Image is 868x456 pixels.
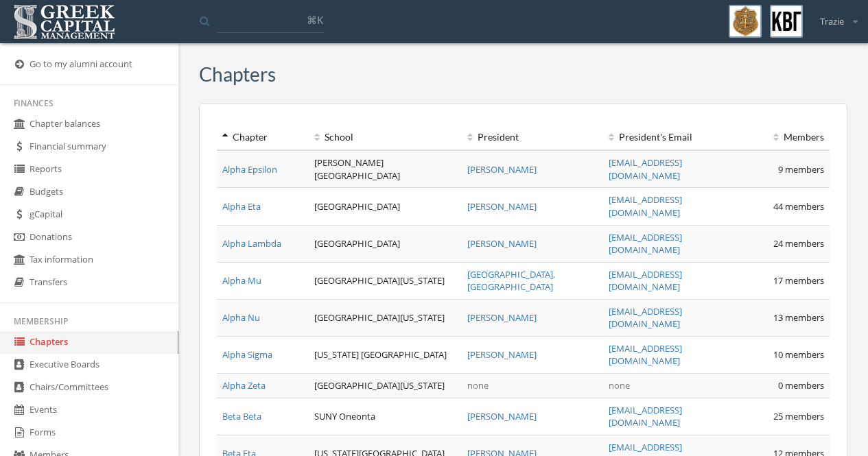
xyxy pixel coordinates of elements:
a: [EMAIL_ADDRESS][DOMAIN_NAME] [609,404,682,429]
div: President [467,130,597,144]
div: Trazie [811,5,858,28]
a: [EMAIL_ADDRESS][DOMAIN_NAME] [609,305,682,331]
td: [GEOGRAPHIC_DATA][US_STATE] [309,262,462,299]
span: 44 members [773,200,824,213]
span: 25 members [773,410,824,422]
span: none [609,379,630,392]
a: [EMAIL_ADDRESS][DOMAIN_NAME] [609,156,682,182]
a: Alpha Nu [222,311,260,324]
a: [PERSON_NAME] [467,163,537,176]
span: 13 members [773,311,824,324]
span: 17 members [773,274,824,287]
a: [PERSON_NAME] [467,200,537,213]
span: 9 members [778,163,824,176]
td: [US_STATE] [GEOGRAPHIC_DATA] [309,336,462,373]
a: [EMAIL_ADDRESS][DOMAIN_NAME] [609,268,682,293]
div: President 's Email [609,130,738,144]
span: 24 members [773,237,824,250]
div: Chapter [222,130,303,144]
a: [PERSON_NAME] [467,410,537,422]
a: Beta Beta [222,410,261,422]
span: ⌘K [307,13,323,27]
td: SUNY Oneonta [309,398,462,435]
span: 10 members [773,348,824,361]
span: none [467,379,489,392]
a: [PERSON_NAME] [467,237,537,250]
a: Alpha Lambda [222,237,281,250]
a: [EMAIL_ADDRESS][DOMAIN_NAME] [609,193,682,219]
td: [GEOGRAPHIC_DATA] [309,225,462,262]
a: [PERSON_NAME] [467,348,537,361]
h3: Chapters [199,64,276,85]
td: [GEOGRAPHIC_DATA][US_STATE] [309,374,462,398]
a: [EMAIL_ADDRESS][DOMAIN_NAME] [609,342,682,368]
a: Alpha Zeta [222,379,266,392]
td: [GEOGRAPHIC_DATA][US_STATE] [309,299,462,336]
td: [PERSON_NAME][GEOGRAPHIC_DATA] [309,150,462,188]
td: [GEOGRAPHIC_DATA] [309,188,462,225]
div: School [314,130,456,144]
a: [GEOGRAPHIC_DATA], [GEOGRAPHIC_DATA] [467,268,555,293]
a: [PERSON_NAME] [467,311,537,324]
a: Alpha Sigma [222,348,272,361]
span: Trazie [820,15,844,28]
span: 0 members [778,379,824,392]
a: Alpha Epsilon [222,163,277,176]
div: Members [749,130,824,144]
a: Alpha Mu [222,274,261,287]
a: [EMAIL_ADDRESS][DOMAIN_NAME] [609,231,682,256]
a: Alpha Eta [222,200,261,213]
